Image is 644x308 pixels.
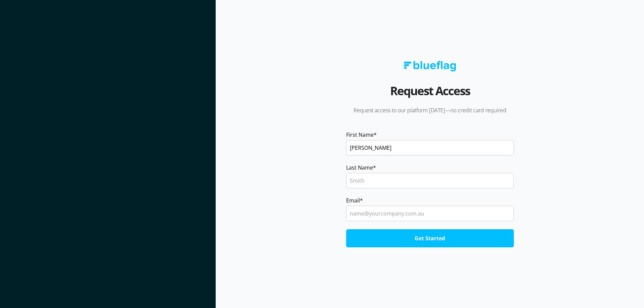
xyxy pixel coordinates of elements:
input: Get Started [346,229,514,247]
p: Request access to our platform [DATE]—no credit card required [337,107,523,114]
input: name@yourcompany.com.au [346,206,514,221]
input: John [346,140,514,156]
span: First Name [346,131,374,139]
img: Blue Flag logo [404,61,456,71]
span: Email [346,196,360,204]
h2: Request Access [390,81,470,107]
span: Last Name [346,164,373,172]
input: Smith [346,173,514,188]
